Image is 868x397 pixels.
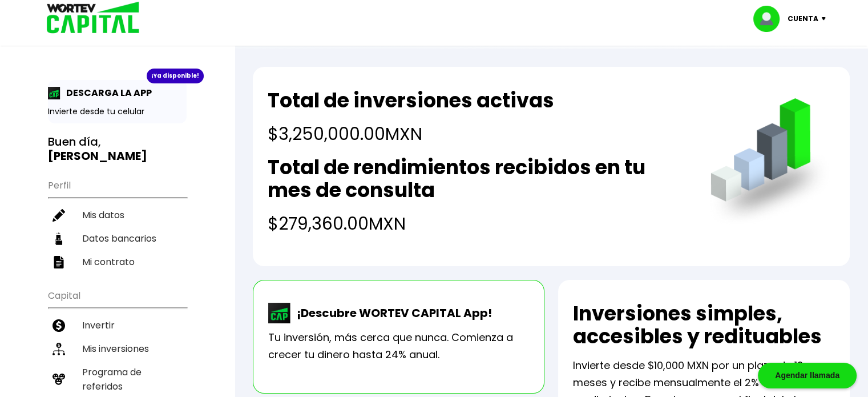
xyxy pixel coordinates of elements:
[147,69,204,83] div: ¡Ya disponible!
[48,250,187,274] a: Mi contrato
[291,304,492,322] p: ¡Descubre WORTEV CAPITAL App!
[788,10,818,27] p: Cuenta
[48,314,187,337] a: Invertir
[268,156,688,202] h2: Total de rendimientos recibidos en tu mes de consulta
[53,373,65,386] img: recomiendanos-icon.9b8e9327.svg
[48,87,60,99] img: app-icon
[53,319,65,332] img: invertir-icon.b3b967d7.svg
[53,256,65,268] img: contrato-icon.f2db500c.svg
[818,17,834,21] img: icon-down
[268,211,688,236] h4: $279,360.00 MXN
[53,343,65,355] img: inversiones-icon.6695dc30.svg
[48,106,187,118] p: Invierte desde tu celular
[53,232,65,245] img: datos-icon.10cf9172.svg
[758,363,857,388] div: Agendar llamada
[48,173,187,274] ul: Perfil
[573,302,835,348] h2: Inversiones simples, accesibles y redituables
[268,89,554,112] h2: Total de inversiones activas
[268,121,554,147] h4: $3,250,000.00 MXN
[48,203,187,227] a: Mis datos
[48,148,147,164] b: [PERSON_NAME]
[705,98,835,228] img: grafica.516fef24.png
[268,329,529,363] p: Tu inversión, más cerca que nunca. Comienza a crecer tu dinero hasta 24% anual.
[753,6,788,32] img: profile-image
[48,135,187,163] h3: Buen día,
[268,303,291,323] img: wortev-capital-app-icon
[48,337,187,360] a: Mis inversiones
[53,209,65,222] img: editar-icon.952d3147.svg
[48,227,187,250] a: Datos bancarios
[60,86,152,100] p: DESCARGA LA APP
